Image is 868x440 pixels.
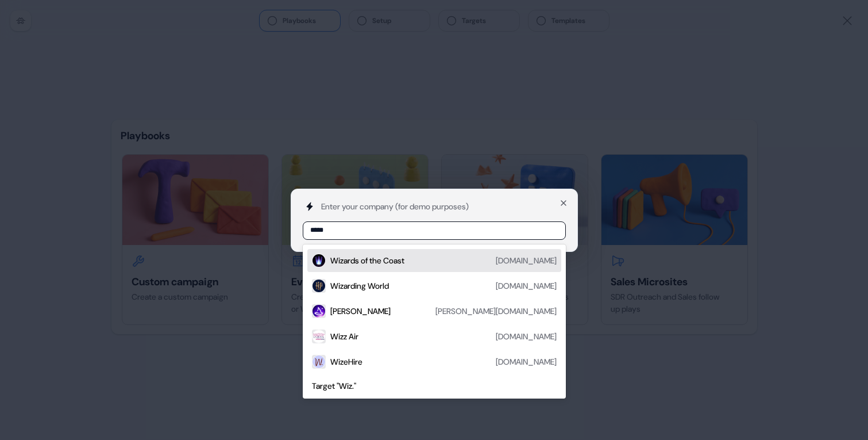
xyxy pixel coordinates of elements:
div: [DOMAIN_NAME] [496,280,557,292]
div: Target " Wiz. " [312,380,557,392]
div: WizeHire [330,356,362,368]
div: [PERSON_NAME][DOMAIN_NAME] [435,305,557,317]
div: Enter your company (for demo purposes) [321,201,469,212]
div: Wizards of the Coast [330,255,404,266]
div: [DOMAIN_NAME] [496,356,557,368]
div: Wizarding World [330,280,389,292]
div: Wizz Air [330,331,358,342]
div: [DOMAIN_NAME] [496,255,557,266]
div: [PERSON_NAME] [330,305,391,317]
div: [DOMAIN_NAME] [496,331,557,342]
